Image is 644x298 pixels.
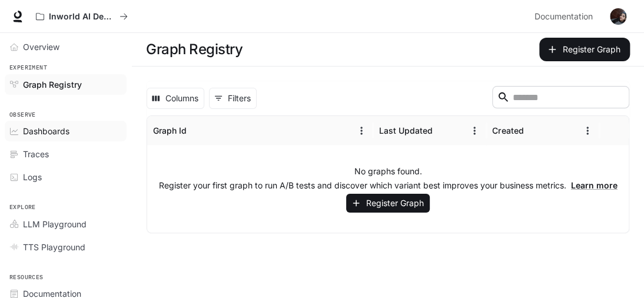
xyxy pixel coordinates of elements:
[153,125,187,135] div: Graph Id
[147,88,204,109] button: Select columns
[466,122,483,140] button: Menu
[434,122,452,140] button: Sort
[606,5,630,28] button: User avatar
[23,125,69,137] span: Dashboards
[23,148,49,160] span: Traces
[23,241,85,253] span: TTS Playground
[23,218,87,230] span: LLM Playground
[23,78,82,91] span: Graph Registry
[146,38,243,61] h1: Graph Registry
[5,37,127,57] a: Overview
[353,122,370,140] button: Menu
[379,125,433,135] div: Last Updated
[31,5,133,28] button: All workspaces
[492,125,523,135] div: Created
[5,74,127,95] a: Graph Registry
[23,41,59,53] span: Overview
[5,144,127,164] a: Traces
[354,165,422,177] p: No graphs found.
[579,122,596,140] button: Menu
[5,167,127,187] a: Logs
[188,122,205,140] button: Sort
[5,214,127,234] a: LLM Playground
[23,171,42,183] span: Logs
[346,194,430,213] button: Register Graph
[539,38,630,61] button: Register Graph
[525,122,542,140] button: Sort
[5,237,127,257] a: TTS Playground
[610,8,626,25] img: User avatar
[571,180,618,190] a: Learn more
[159,180,618,191] p: Register your first graph to run A/B tests and discover which variant best improves your business...
[209,88,257,109] button: Show filters
[492,86,629,111] div: Search
[535,9,593,24] span: Documentation
[530,5,602,28] a: Documentation
[49,12,115,22] p: Inworld AI Demos
[5,121,127,141] a: Dashboards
